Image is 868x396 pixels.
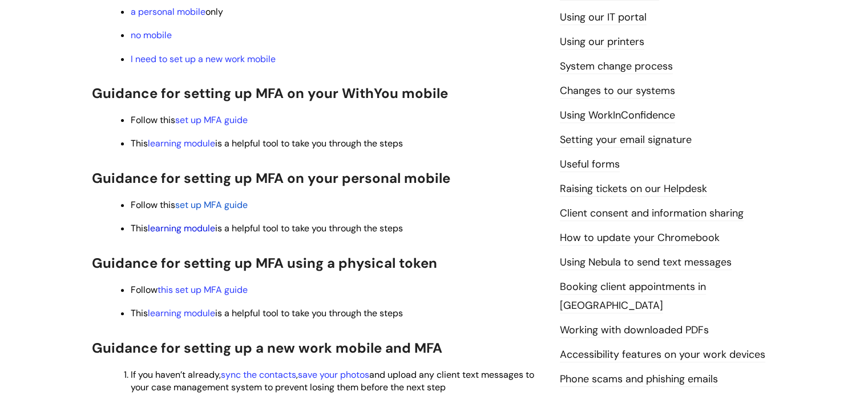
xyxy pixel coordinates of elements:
[148,307,215,319] a: learning module
[131,199,175,211] span: Follow this
[92,84,448,102] span: Guidance for setting up MFA on your WithYou mobile
[131,6,205,18] a: a personal mobile
[92,169,450,187] span: Guidance for setting up MFA on your personal mobile
[131,222,403,234] span: This is a helpful tool to take you through the steps
[175,199,248,211] a: set up MFA guide
[560,372,718,387] a: Phone scams and phishing emails
[560,157,620,172] a: Useful forms
[560,280,706,313] a: Booking client appointments in [GEOGRAPHIC_DATA]
[560,59,673,74] a: System change process
[560,108,675,123] a: Using WorkInConfidence
[560,255,732,270] a: Using Nebula to send text messages
[131,6,223,18] span: only
[560,231,720,246] a: How to update your Chromebook
[131,53,276,65] a: I need to set up a new work mobile
[560,10,647,25] a: Using our IT portal
[298,369,369,381] a: save your photos
[560,35,644,50] a: Using our printers
[131,29,172,41] a: no mobile
[560,323,709,338] a: Working with downloaded PDFs
[560,348,765,362] a: Accessibility features on your work devices
[560,182,707,197] a: Raising tickets on our Helpdesk
[560,84,675,99] a: Changes to our systems
[560,133,692,148] a: Setting your email signature
[131,114,248,126] span: Follow this
[131,369,534,393] span: If you haven’t already, , and upload any client text messages to your case management system to p...
[92,339,442,357] span: Guidance for setting up a new work mobile and MFA
[131,307,403,319] span: This is a helpful tool to take you through the steps
[175,114,248,126] a: set up MFA guide
[560,206,744,221] a: Client consent and information sharing
[131,284,248,296] span: Follow
[158,284,248,296] a: this set up MFA guide
[131,137,403,149] span: This is a helpful tool to take you through the steps
[148,137,215,149] a: learning module
[221,369,296,381] a: sync the contacts
[148,222,215,234] a: learning module
[92,254,437,272] span: Guidance for setting up MFA using a physical token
